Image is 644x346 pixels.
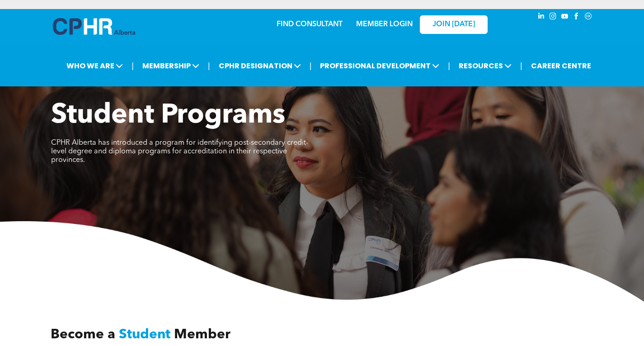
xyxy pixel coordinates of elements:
li: | [520,57,522,75]
a: JOIN [DATE] [420,15,488,34]
span: Member [174,328,230,341]
a: linkedin [536,11,546,24]
a: FIND CONSULTANT [277,21,343,28]
li: | [208,57,210,75]
span: PROFESSIONAL DEVELOPMENT [317,57,442,74]
span: Student [119,328,170,341]
span: CPHR Alberta has introduced a program for identifying post-secondary credit-level degree and dipl... [51,139,308,164]
span: WHO WE ARE [64,57,126,74]
span: MEMBERSHIP [140,57,202,74]
li: | [310,57,312,75]
span: CPHR DESIGNATION [216,57,304,74]
img: A blue and white logo for cp alberta [53,18,135,35]
a: instagram [548,11,558,24]
span: RESOURCES [456,57,514,74]
a: Social network [583,11,593,24]
a: youtube [560,11,570,24]
li: | [448,57,450,75]
span: Become a [51,328,115,341]
a: facebook [572,11,582,24]
a: CAREER CENTRE [528,57,594,74]
span: Student Programs [51,102,285,129]
li: | [132,57,134,75]
a: MEMBER LOGIN [356,21,413,28]
span: JOIN [DATE] [432,20,475,29]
